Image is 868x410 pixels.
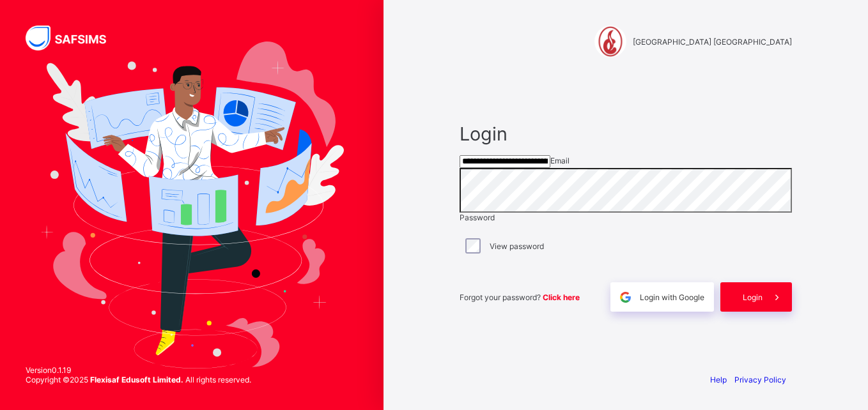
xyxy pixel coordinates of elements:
[640,292,704,302] span: Login with Google
[734,375,786,384] a: Privacy Policy
[460,213,495,222] span: Password
[26,365,251,375] span: Version 0.1.19
[743,292,763,302] span: Login
[40,42,344,368] img: Hero Image
[618,290,633,305] img: google.396cfc9801f0270233282035f929180a.svg
[26,26,121,50] img: SAFSIMS Logo
[460,292,580,302] span: Forgot your password?
[710,375,727,384] a: Help
[490,241,544,251] label: View password
[633,37,792,47] span: [GEOGRAPHIC_DATA] [GEOGRAPHIC_DATA]
[550,156,570,165] span: Email
[543,292,580,302] a: Click here
[90,375,183,384] strong: Flexisaf Edusoft Limited.
[26,375,251,384] span: Copyright © 2025 All rights reserved.
[460,123,792,145] span: Login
